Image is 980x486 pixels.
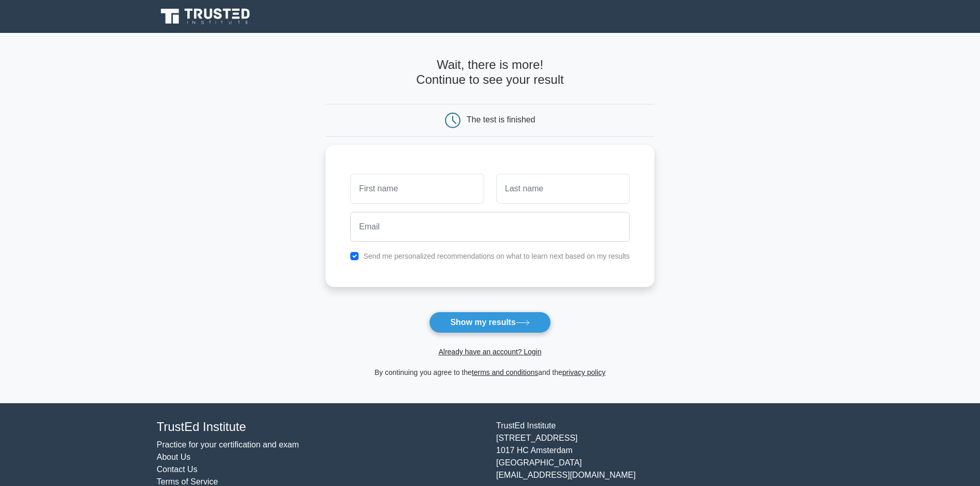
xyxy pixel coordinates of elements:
a: Contact Us [157,465,198,474]
button: Show my results [429,312,550,333]
input: Last name [496,174,630,204]
input: Email [350,212,630,242]
a: terms and conditions [472,368,538,376]
div: The test is finished [467,115,535,124]
label: Send me personalized recommendations on what to learn next based on my results [363,252,630,260]
input: First name [350,174,484,204]
a: Terms of Service [157,477,218,486]
h4: TrustEd Institute [157,420,484,435]
a: Already have an account? Login [438,348,541,356]
a: Practice for your certification and exam [157,440,299,449]
a: privacy policy [562,368,605,376]
div: By continuing you agree to the and the [319,366,661,379]
h4: Wait, there is more! Continue to see your result [326,58,654,87]
a: About Us [157,453,191,461]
